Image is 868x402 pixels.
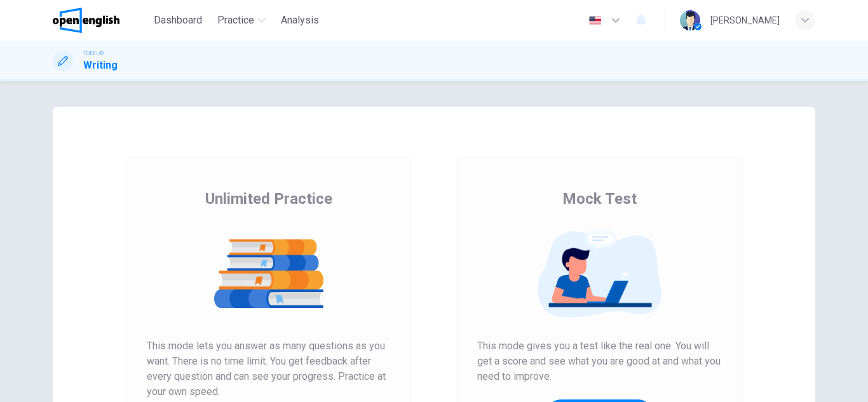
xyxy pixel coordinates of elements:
img: en [587,16,603,25]
img: OpenEnglish logo [53,8,119,33]
span: Unlimited Practice [205,189,332,209]
span: This mode gives you a test like the real one. You will get a score and see what you are good at a... [477,338,721,384]
a: OpenEnglish logo [53,8,149,33]
button: Dashboard [149,9,207,32]
button: Practice [212,9,271,32]
button: Analysis [276,9,324,32]
span: Mock Test [562,189,637,209]
h1: Writing [83,58,118,73]
span: Practice [217,13,254,28]
span: Dashboard [154,13,202,28]
img: Profile picture [680,10,700,30]
span: This mode lets you answer as many questions as you want. There is no time limit. You get feedback... [147,338,391,399]
span: Analysis [281,13,319,28]
div: [PERSON_NAME] [710,13,780,28]
span: TOEFL® [83,49,104,58]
